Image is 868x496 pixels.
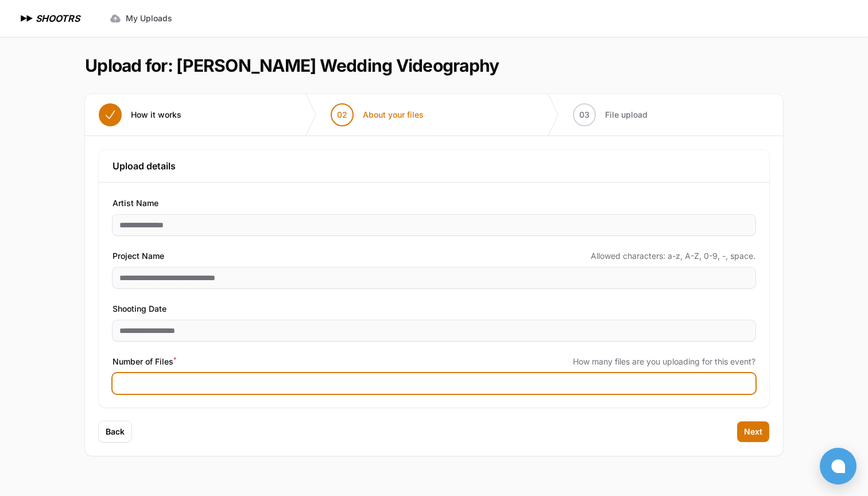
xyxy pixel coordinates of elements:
[113,302,166,316] span: Shooting Date
[126,13,172,24] span: My Uploads
[317,94,437,135] button: 02 About your files
[113,196,158,210] span: Artist Name
[820,448,857,485] button: Open chat window
[744,426,762,437] span: Next
[737,421,769,442] button: Next
[85,94,195,135] button: How it works
[573,356,755,367] span: How many files are you uploading for this event?
[591,250,755,262] span: Allowed characters: a-z, A-Z, 0-9, -, space.
[103,8,179,29] a: My Uploads
[113,249,164,263] span: Project Name
[106,426,125,437] span: Back
[99,421,131,442] button: Back
[559,94,661,135] button: 03 File upload
[337,109,347,121] span: 02
[85,55,499,76] h1: Upload for: [PERSON_NAME] Wedding Videography
[579,109,590,121] span: 03
[18,11,80,25] a: SHOOTRS SHOOTRS
[113,159,755,173] h3: Upload details
[36,11,80,25] h1: SHOOTRS
[18,11,36,25] img: SHOOTRS
[363,109,424,121] span: About your files
[131,109,181,121] span: How it works
[113,355,176,369] span: Number of Files
[605,109,648,121] span: File upload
